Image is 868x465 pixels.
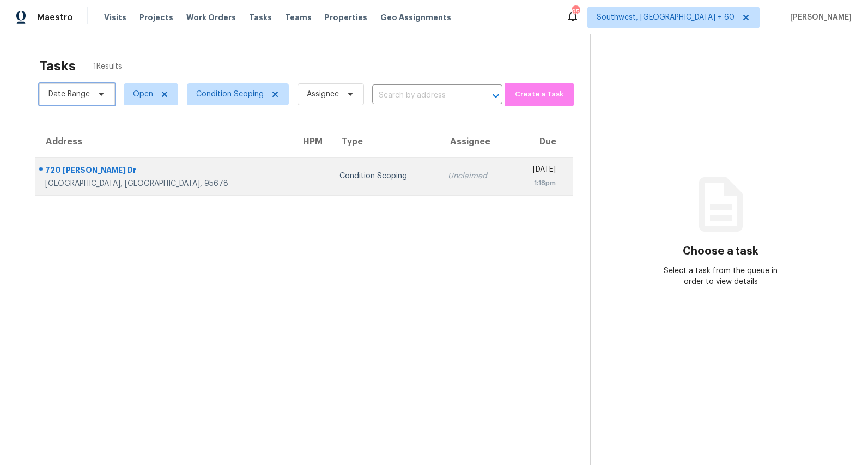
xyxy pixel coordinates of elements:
[292,126,331,157] th: HPM
[93,61,122,72] span: 1 Results
[37,12,73,23] span: Maestro
[196,89,264,100] span: Condition Scoping
[572,7,579,17] div: 852
[48,89,90,100] span: Date Range
[139,12,173,23] span: Projects
[249,14,272,21] span: Tasks
[331,126,439,157] th: Type
[380,12,451,23] span: Geo Assignments
[505,83,574,106] button: Create a Task
[655,265,785,287] div: Select a task from the queue in order to view details
[325,12,367,23] span: Properties
[520,178,556,189] div: 1:18pm
[510,88,568,101] span: Create a Task
[186,12,236,23] span: Work Orders
[488,88,503,104] button: Open
[307,89,339,100] span: Assignee
[786,12,852,23] span: [PERSON_NAME]
[133,89,153,100] span: Open
[45,165,283,178] div: 720 [PERSON_NAME] Dr
[339,171,430,182] div: Condition Scoping
[597,12,735,23] span: Southwest, [GEOGRAPHIC_DATA] + 60
[520,164,556,178] div: [DATE]
[683,246,758,257] h3: Choose a task
[372,87,472,104] input: Search by address
[39,61,76,71] h2: Tasks
[448,171,502,182] div: Unclaimed
[511,126,573,157] th: Due
[35,126,292,157] th: Address
[439,126,511,157] th: Assignee
[285,12,312,23] span: Teams
[45,178,283,189] div: [GEOGRAPHIC_DATA], [GEOGRAPHIC_DATA], 95678
[104,12,126,23] span: Visits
